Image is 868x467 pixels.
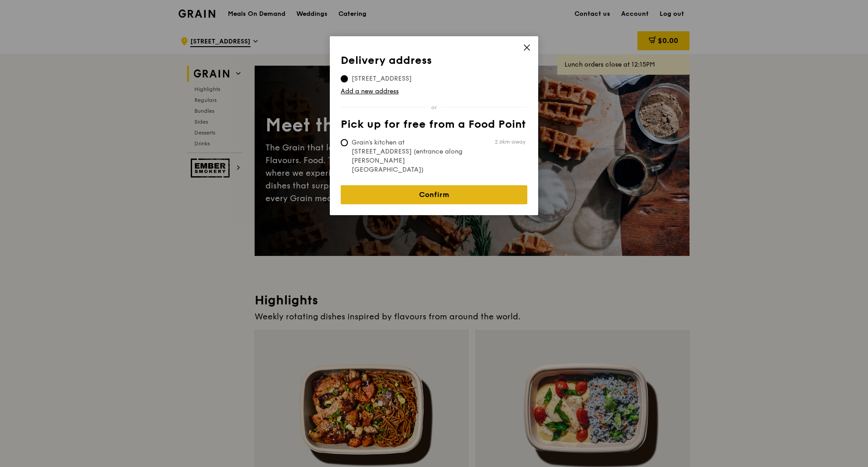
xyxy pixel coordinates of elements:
[341,118,527,135] th: Pick up for free from a Food Point
[341,54,527,71] th: Delivery address
[495,138,526,145] span: 2.6km away
[341,185,527,204] a: Confirm
[341,74,423,83] span: [STREET_ADDRESS]
[341,138,476,174] span: Grain's kitchen at [STREET_ADDRESS] (entrance along [PERSON_NAME][GEOGRAPHIC_DATA])
[341,75,348,82] input: [STREET_ADDRESS]
[341,87,527,96] a: Add a new address
[341,139,348,146] input: Grain's kitchen at [STREET_ADDRESS] (entrance along [PERSON_NAME][GEOGRAPHIC_DATA])2.6km away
